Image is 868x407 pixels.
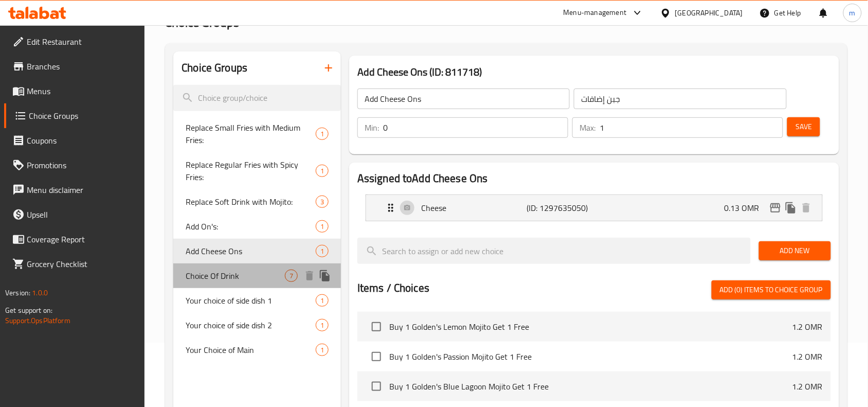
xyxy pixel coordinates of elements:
span: Branches [27,60,137,73]
a: Coupons [4,128,145,153]
span: 3 [316,197,328,207]
p: Min: [365,121,379,134]
p: 0.13 OMR [725,202,768,214]
span: Select choice [366,376,387,397]
div: Add Cheese Ons1 [173,239,341,263]
button: duplicate [317,268,333,284]
input: search [173,85,341,111]
a: Support.OpsPlatform [5,314,70,327]
a: Upsell [4,202,145,227]
h2: Assigned to Add Cheese Ons [357,171,831,186]
p: 1.2 OMR [792,380,823,393]
span: Upsell [27,208,137,221]
a: Coverage Report [4,227,145,252]
button: Add New [759,241,831,260]
p: (ID: 1297635050) [527,202,597,214]
span: 1 [316,166,328,176]
span: Add Cheese Ons [186,245,316,257]
span: 1 [316,129,328,139]
div: Choices [316,128,329,140]
a: Promotions [4,153,145,178]
span: 1 [316,222,328,232]
span: Coverage Report [27,233,137,245]
span: Buy 1 Golden's Blue Lagoon Mojito Get 1 Free [389,380,792,393]
p: Cheese [421,202,527,214]
span: 1.0.0 [32,286,48,299]
div: Choices [316,196,329,208]
button: Add (0) items to choice group [712,280,831,299]
div: Choices [316,245,329,257]
button: duplicate [783,200,799,216]
div: Replace Small Fries with Medium Fries:1 [173,115,341,152]
h2: Choice Groups [182,60,247,76]
span: 1 [316,345,328,355]
div: Choices [316,344,329,356]
div: [GEOGRAPHIC_DATA] [675,7,743,19]
span: Replace Small Fries with Medium Fries: [186,121,316,146]
p: 1.2 OMR [792,321,823,333]
div: Choices [316,319,329,331]
span: 1 [316,296,328,306]
span: Add On's: [186,220,316,233]
button: edit [768,200,783,216]
div: Menu-management [564,7,627,19]
span: 1 [316,246,328,256]
span: Choice Of Drink [186,270,285,282]
p: 1.2 OMR [792,350,823,363]
span: Grocery Checklist [27,258,137,270]
div: Choices [316,294,329,307]
span: Menu disclaimer [27,184,137,196]
span: 7 [285,271,297,281]
div: Choices [285,270,298,282]
p: Max: [580,121,595,134]
span: m [849,7,856,19]
div: Replace Soft Drink with Mojito:3 [173,189,341,214]
a: Branches [4,54,145,79]
span: Your choice of side dish 2 [186,319,316,331]
div: Replace Regular Fries with Spicy Fries:1 [173,152,341,189]
span: Menus [27,85,137,97]
a: Edit Restaurant [4,29,145,54]
div: Your Choice of Main1 [173,338,341,362]
span: Replace Regular Fries with Spicy Fries: [186,158,316,183]
span: Choice Groups [29,110,137,122]
span: Select choice [366,316,387,338]
span: Replace Soft Drink with Mojito: [186,196,316,208]
button: Save [787,117,820,136]
div: Your choice of side dish 11 [173,288,341,313]
span: Buy 1 Golden's Passion Mojito Get 1 Free [389,350,792,363]
a: Menus [4,79,145,103]
span: Save [795,120,812,133]
span: Get support on: [5,304,52,317]
span: Add (0) items to choice group [720,284,823,296]
a: Grocery Checklist [4,252,145,276]
span: Add New [767,244,823,257]
div: Choice Of Drink7deleteduplicate [173,263,341,288]
div: Expand [366,195,822,221]
span: Promotions [27,159,137,171]
div: Your choice of side dish 21 [173,313,341,338]
a: Choice Groups [4,103,145,128]
div: Choices [316,220,329,233]
span: Select choice [366,346,387,367]
span: Your choice of side dish 1 [186,294,316,307]
span: Version: [5,286,30,299]
h3: Add Cheese Ons (ID: 811718) [357,64,831,80]
div: Add On's:1 [173,214,341,239]
span: Coupons [27,134,137,147]
button: delete [302,268,317,284]
span: Your Choice of Main [186,344,316,356]
a: Menu disclaimer [4,178,145,202]
h2: Items / Choices [357,280,429,296]
span: 1 [316,321,328,330]
button: delete [799,200,814,216]
li: Expand [357,190,831,225]
span: Buy 1 Golden's Lemon Mojito Get 1 Free [389,321,792,333]
input: search [357,238,751,264]
span: Edit Restaurant [27,36,137,48]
